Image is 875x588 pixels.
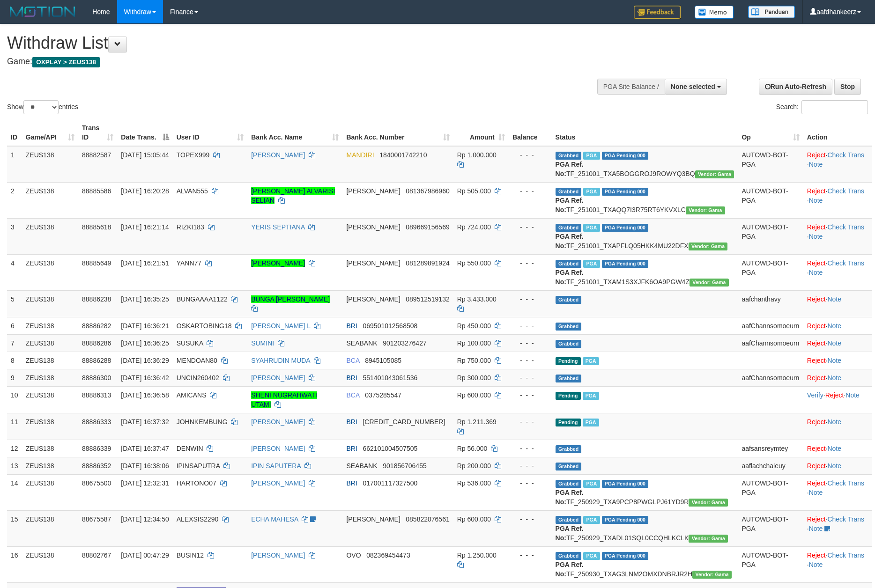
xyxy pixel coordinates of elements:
b: PGA Ref. No: [556,489,584,506]
span: Grabbed [556,296,582,304]
span: Rp 200.000 [457,462,491,470]
a: Note [809,525,823,532]
a: Note [827,374,841,382]
td: · [803,290,872,317]
a: Reject [807,445,826,452]
span: BRI [346,479,357,487]
span: SEABANK [346,462,377,470]
td: · [803,440,872,457]
span: [DATE] 16:37:32 [121,418,169,426]
span: Copy 017001117327500 to clipboard [363,479,417,487]
a: Reject [807,418,826,426]
th: Op: activate to sort column ascending [738,119,803,146]
td: AUTOWD-BOT-PGA [738,474,803,510]
td: ZEUS138 [22,218,78,254]
td: ZEUS138 [22,254,78,290]
span: Rp 3.433.000 [457,295,497,303]
span: Marked by aafanarl [583,419,599,426]
td: ZEUS138 [22,440,78,457]
td: ZEUS138 [22,369,78,386]
td: · · [803,218,872,254]
td: AUTOWD-BOT-PGA [738,146,803,183]
span: Marked by aafsolysreylen [583,357,599,365]
span: Rp 600.000 [457,391,491,399]
a: Check Trans [827,479,864,487]
a: Reject [807,339,826,347]
a: Reject [807,295,826,303]
span: BRI [346,374,357,382]
span: [PERSON_NAME] [346,515,400,523]
span: PGA Pending [602,188,649,196]
span: Vendor URL: https://trx31.1velocity.biz [689,535,728,543]
span: Rp 724.000 [457,223,491,231]
img: Feedback.jpg [634,6,681,19]
div: - - - [512,294,548,304]
a: Stop [834,79,861,95]
div: - - - [512,150,548,160]
td: ZEUS138 [22,413,78,440]
span: [PERSON_NAME] [346,259,400,267]
td: aafchanthavy [738,290,803,317]
td: ZEUS138 [22,546,78,582]
a: Note [845,391,860,399]
span: 88886282 [82,322,111,330]
span: None selected [671,83,715,90]
div: - - - [512,417,548,426]
label: Show entries [7,100,78,114]
span: 88886300 [82,374,111,382]
div: - - - [512,338,548,348]
td: aafChannsomoeurn [738,369,803,386]
td: 3 [7,218,22,254]
span: Rp 1.000.000 [457,151,497,159]
span: Marked by aafanarl [583,188,600,196]
span: Copy 8945105085 to clipboard [365,357,401,364]
td: AUTOWD-BOT-PGA [738,510,803,546]
span: Copy 069501012568508 to clipboard [363,322,417,330]
span: Marked by aafanarl [583,260,600,268]
a: Note [809,269,823,276]
span: Marked by aafanarl [583,224,600,232]
div: - - - [512,461,548,470]
a: BUNGA [PERSON_NAME] [251,295,330,303]
a: [PERSON_NAME] L [251,322,310,330]
th: Trans ID: activate to sort column ascending [78,119,117,146]
span: Grabbed [556,260,582,268]
td: 10 [7,386,22,413]
a: Note [827,295,841,303]
td: · · [803,254,872,290]
td: · · [803,546,872,582]
span: [DATE] 16:20:28 [121,187,169,195]
a: Verify [807,391,823,399]
div: - - - [512,390,548,400]
a: Check Trans [827,551,864,559]
span: Rp 450.000 [457,322,491,330]
b: PGA Ref. No: [556,525,584,542]
td: AUTOWD-BOT-PGA [738,546,803,582]
td: · · [803,146,872,183]
span: Grabbed [556,375,582,382]
b: PGA Ref. No: [556,269,584,286]
a: Reject [807,515,826,523]
div: - - - [512,186,548,196]
td: 14 [7,474,22,510]
td: · [803,457,872,474]
span: Copy 662101004507505 to clipboard [363,445,417,452]
td: · [803,369,872,386]
td: ZEUS138 [22,474,78,510]
span: Copy 081289891924 to clipboard [406,259,449,267]
td: · · [803,510,872,546]
a: Reject [807,551,826,559]
a: [PERSON_NAME] [251,418,305,426]
td: · · [803,182,872,218]
a: [PERSON_NAME] [251,374,305,382]
td: aafsansreymtey [738,440,803,457]
span: 88885618 [82,223,111,231]
td: TF_251001_TXA5BOGGROJ9ROWYQ3BQ [552,146,738,183]
span: Rp 505.000 [457,187,491,195]
td: ZEUS138 [22,317,78,334]
span: Copy 135001001190533 to clipboard [363,418,445,426]
a: SUMINI [251,339,274,347]
span: Grabbed [556,445,582,453]
a: Note [809,161,823,168]
a: Reject [807,187,826,195]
